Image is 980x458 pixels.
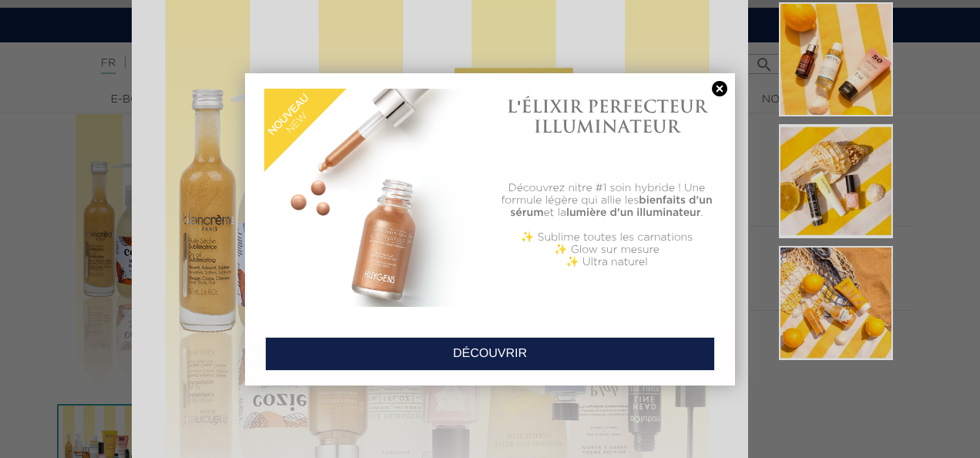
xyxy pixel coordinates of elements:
[510,195,712,218] b: bienfaits d'un sérum
[498,182,716,219] p: Découvrez nitre #1 soin hybride ! Une formule légère qui allie les et la .
[498,256,716,268] p: ✨ Ultra naturel
[498,96,716,137] h1: L'ÉLIXIR PERFECTEUR ILLUMINATEUR
[566,207,701,218] b: lumière d'un illuminateur
[498,244,716,256] p: ✨ Glow sur mesure
[265,337,715,371] a: DÉCOUVRIR
[498,231,716,244] p: ✨ Sublime toutes les carnations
